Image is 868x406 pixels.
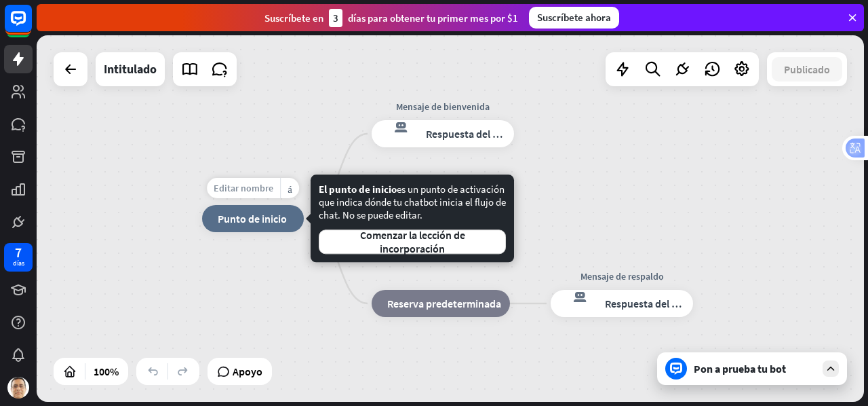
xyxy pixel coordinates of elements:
button: Abrir el widget de chat LiveChat [11,5,52,46]
font: Respuesta del bot [605,297,688,310]
font: Apoyo [233,365,262,378]
font: Mensaje de bienvenida [396,100,490,113]
font: 100% [94,365,119,378]
font: días [13,259,24,267]
a: 7 días [4,243,33,272]
font: más_amarillo [288,183,292,193]
font: 3 [333,12,338,24]
button: Publicado [772,57,842,81]
font: es un punto de activación que indica dónde tu chatbot inicia el flujo de chat. No se puede editar. [319,183,506,221]
font: Reserva predeterminada [387,297,501,310]
font: respuesta del bot de bloqueo [559,290,593,303]
font: días para obtener tu primer mes por $1 [348,12,518,24]
font: Mensaje de respaldo [580,270,664,282]
font: Punto de inicio [218,212,287,225]
font: Pon a prueba tu bot [694,362,786,375]
font: El punto de inicio [319,183,397,196]
div: Intitulado [104,52,157,86]
font: Intitulado [104,61,157,77]
font: Suscríbete ahora [537,11,611,24]
font: Editar nombre [214,182,273,194]
button: Comenzar la lección de incorporación [319,229,506,254]
font: Suscríbete en [264,12,323,24]
font: 7 [15,244,22,261]
font: Publicado [784,62,830,76]
font: Respuesta del bot [426,127,509,141]
font: Comenzar la lección de incorporación [360,228,465,255]
font: respuesta del bot de bloqueo [380,120,414,134]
